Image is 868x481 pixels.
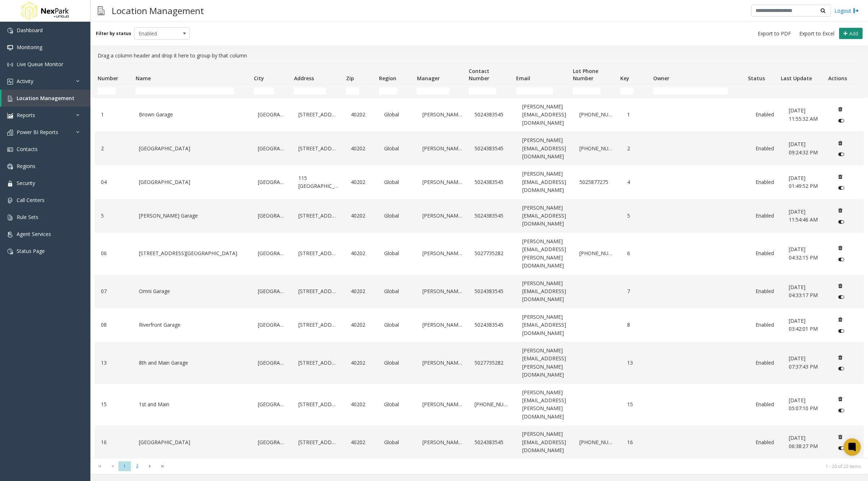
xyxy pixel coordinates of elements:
[835,137,846,149] button: Delete
[754,285,778,297] a: Enabled
[787,432,826,452] a: [DATE] 06:38:27 PM
[653,87,728,95] input: Owner Filter
[578,176,617,188] a: 5025877275
[349,143,374,154] a: 40202
[17,146,38,153] span: Contacts
[7,249,13,254] img: 'icon'
[349,319,374,331] a: 40202
[835,103,846,115] button: Delete
[835,314,846,325] button: Delete
[7,28,13,34] img: 'icon'
[835,171,846,182] button: Delete
[421,176,464,188] a: [PERSON_NAME]
[625,285,650,297] a: 7
[137,176,247,188] a: [GEOGRAPHIC_DATA]
[625,109,650,120] a: 1
[17,61,63,68] span: Live Queue Monitor
[516,87,553,95] input: Email Filter
[99,143,128,154] a: 2
[256,143,288,154] a: [GEOGRAPHIC_DATA]
[625,143,650,154] a: 2
[825,63,858,85] th: Actions
[421,210,464,222] a: [PERSON_NAME]
[297,319,340,331] a: [STREET_ADDRESS]
[578,248,617,259] a: [PHONE_NUMBER]
[17,197,44,203] span: Call Centers
[349,176,374,188] a: 40202
[421,248,464,259] a: [PERSON_NAME]
[473,437,512,448] a: 5024383545
[382,210,412,222] a: Global
[346,75,354,82] span: Zip
[789,208,818,223] span: [DATE] 11:54:46 AM
[379,75,396,82] span: Region
[835,431,846,442] button: Delete
[99,437,128,448] a: 16
[835,205,846,216] button: Delete
[382,437,412,448] a: Global
[99,248,128,259] a: 06
[349,248,374,259] a: 40202
[787,105,826,125] a: [DATE] 11:55:32 AM
[382,109,412,120] a: Global
[7,45,13,51] img: 'icon'
[1,90,90,107] a: Location Management
[297,143,340,154] a: [STREET_ADDRESS]
[421,143,464,154] a: [PERSON_NAME]
[835,442,848,454] button: Disable
[144,461,156,471] span: Go to the next page
[754,176,778,188] a: Enabled
[297,109,340,120] a: [STREET_ADDRESS]
[131,461,144,471] span: Page 2
[95,49,864,63] div: Drag a column header and drop it here to group by that column
[99,399,128,410] a: 15
[789,355,818,370] span: [DATE] 07:37:43 PM
[745,63,778,85] th: Status
[136,75,151,82] span: Name
[421,399,464,410] a: [PERSON_NAME]
[578,109,617,120] a: [PHONE_NUMBER]
[520,387,569,423] a: [PERSON_NAME][EMAIL_ADDRESS][PERSON_NAME][DOMAIN_NAME]
[137,319,247,331] a: Riverfront Garage
[754,357,778,369] a: Enabled
[297,210,340,222] a: [STREET_ADDRESS]
[7,147,13,153] img: 'icon'
[835,280,846,292] button: Delete
[145,463,155,469] span: Go to the next page
[781,75,812,82] span: Last Update
[625,437,650,448] a: 16
[17,163,35,169] span: Regions
[382,176,412,188] a: Global
[835,404,848,416] button: Disable
[251,85,291,98] td: City Filter
[7,62,13,68] img: 'icon'
[349,357,374,369] a: 40202
[99,319,128,331] a: 08
[17,27,43,34] span: Dashboard
[473,109,512,120] a: 5024383545
[99,285,128,297] a: 07
[473,176,512,188] a: 5024383545
[755,29,794,39] button: Export to PDF
[256,248,288,259] a: [GEOGRAPHIC_DATA]
[513,85,570,98] td: Email Filter
[620,75,629,82] span: Key
[787,353,826,373] a: [DATE] 07:37:43 PM
[256,319,288,331] a: [GEOGRAPHIC_DATA]
[137,399,247,410] a: 1st and Main
[256,399,288,410] a: [GEOGRAPHIC_DATA]
[291,85,343,98] td: Address Filter
[256,210,288,222] a: [GEOGRAPHIC_DATA]
[7,198,13,203] img: 'icon'
[256,437,288,448] a: [GEOGRAPHIC_DATA]
[520,168,569,196] a: [PERSON_NAME][EMAIL_ADDRESS][DOMAIN_NAME]
[520,202,569,230] a: [PERSON_NAME][EMAIL_ADDRESS][DOMAIN_NAME]
[7,96,13,102] img: 'icon'
[108,2,208,20] h3: Location Management
[421,285,464,297] a: [PERSON_NAME]
[256,357,288,369] a: [GEOGRAPHIC_DATA]
[469,68,489,82] span: Contact Number
[98,87,116,95] input: Number Filter
[382,248,412,259] a: Global
[570,85,617,98] td: Lot Phone Number Filter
